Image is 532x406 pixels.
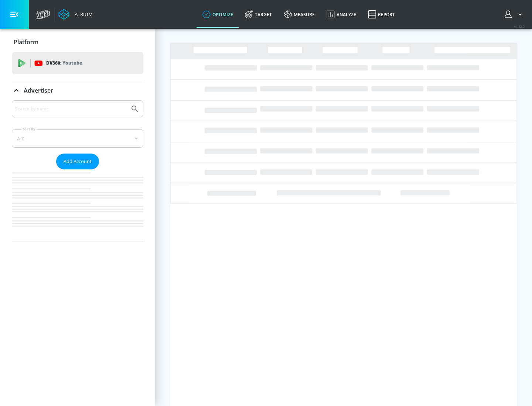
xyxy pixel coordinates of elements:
p: Platform [14,38,38,46]
div: Atrium [72,11,93,18]
a: Target [239,1,278,28]
nav: list of Advertiser [12,169,143,241]
div: Advertiser [12,80,143,101]
p: Advertiser [24,86,53,94]
div: A-Z [12,129,143,148]
a: optimize [197,1,239,28]
p: DV360: [46,59,82,67]
a: Analyze [321,1,362,28]
div: DV360: Youtube [12,52,143,74]
div: Advertiser [12,100,143,241]
span: Add Account [64,157,92,166]
div: Platform [12,32,143,52]
a: Report [362,1,401,28]
button: Add Account [56,154,99,169]
input: Search by name [15,104,127,114]
p: Youtube [62,59,82,67]
a: measure [278,1,321,28]
label: Sort By [21,127,37,131]
a: Atrium [58,9,93,20]
span: v 4.32.0 [514,24,525,28]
